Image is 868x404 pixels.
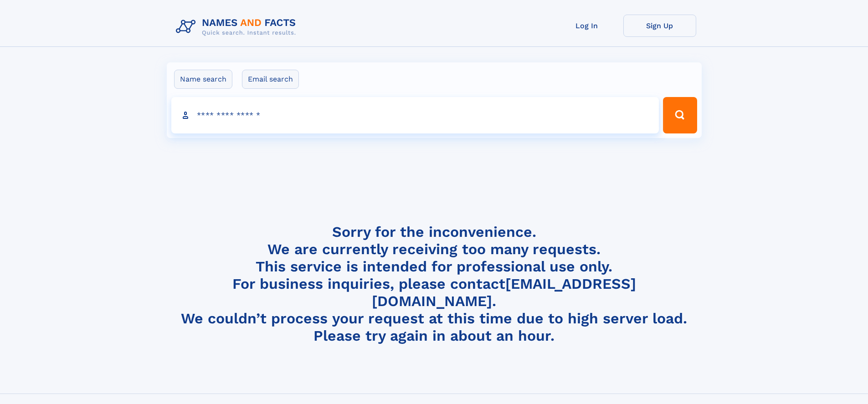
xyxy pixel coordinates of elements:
[623,15,696,37] a: Sign Up
[663,97,697,133] button: Search Button
[242,70,299,89] label: Email search
[550,15,623,37] a: Log In
[174,70,232,89] label: Name search
[372,275,636,310] a: [EMAIL_ADDRESS][DOMAIN_NAME]
[172,223,696,345] h4: Sorry for the inconvenience. We are currently receiving too many requests. This service is intend...
[171,97,659,133] input: search input
[172,15,303,39] img: Logo Names and Facts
